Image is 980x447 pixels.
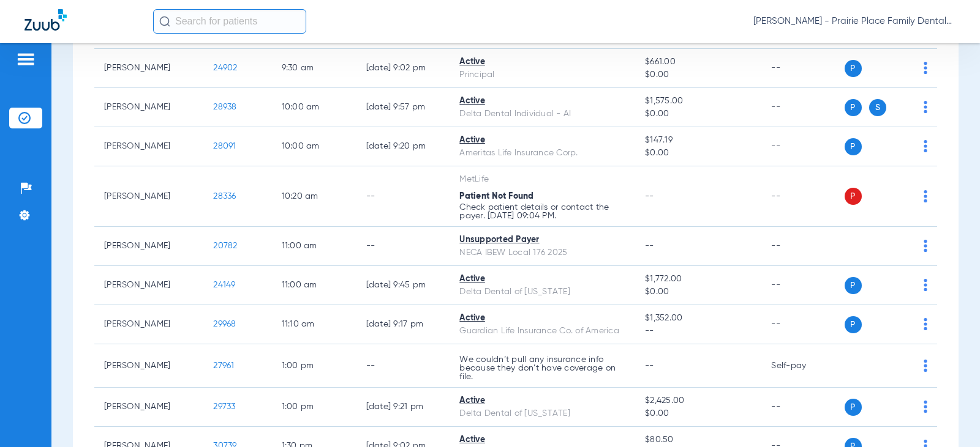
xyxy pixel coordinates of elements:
td: 10:20 AM [272,166,356,227]
div: Unsupported Payer [459,234,625,246]
td: [DATE] 9:57 PM [356,88,450,127]
span: P [845,277,862,294]
div: Delta Dental of [US_STATE] [459,286,625,298]
td: -- [761,166,844,227]
span: $1,575.00 [645,95,752,108]
span: Patient Not Found [459,192,533,201]
span: $1,352.00 [645,312,752,325]
td: [PERSON_NAME] [94,388,203,427]
td: 10:00 AM [272,88,356,127]
span: -- [645,361,654,370]
td: [PERSON_NAME] [94,266,203,305]
span: [PERSON_NAME] - Prairie Place Family Dental [753,15,956,28]
img: group-dot-blue.svg [924,140,927,152]
span: 28938 [213,103,236,111]
span: -- [645,192,654,201]
td: [PERSON_NAME] [94,49,203,88]
span: $661.00 [645,56,752,68]
img: group-dot-blue.svg [924,240,927,252]
td: 1:00 PM [272,344,356,388]
td: [DATE] 9:17 PM [356,305,450,344]
td: Self-pay [761,344,844,388]
span: $0.00 [645,407,752,420]
span: 20782 [213,242,237,250]
div: Ameritas Life Insurance Corp. [459,147,625,160]
img: hamburger-icon [16,52,36,67]
td: [PERSON_NAME] [94,227,203,266]
td: [DATE] 9:20 PM [356,127,450,166]
span: 24902 [213,64,237,72]
div: Active [459,273,625,286]
td: [PERSON_NAME] [94,127,203,166]
img: Search Icon [159,16,170,27]
td: 10:00 AM [272,127,356,166]
div: Active [459,312,625,325]
img: group-dot-blue.svg [924,318,927,330]
td: -- [356,166,450,227]
td: -- [761,88,844,127]
img: group-dot-blue.svg [924,190,927,202]
span: 28336 [213,192,236,201]
td: -- [761,49,844,88]
td: -- [761,127,844,166]
img: Zuub Logo [24,9,67,31]
p: We couldn’t pull any insurance info because they don’t have coverage on file. [459,355,625,381]
img: group-dot-blue.svg [924,360,927,372]
span: P [845,188,862,205]
span: $80.50 [645,434,752,446]
span: $0.00 [645,147,752,160]
img: group-dot-blue.svg [924,279,927,291]
td: [PERSON_NAME] [94,305,203,344]
td: [PERSON_NAME] [94,344,203,388]
span: $147.19 [645,134,752,147]
span: 27961 [213,361,234,370]
div: Delta Dental of [US_STATE] [459,407,625,420]
div: Active [459,394,625,407]
img: group-dot-blue.svg [924,101,927,113]
div: Principal [459,68,625,81]
span: $1,772.00 [645,273,752,286]
td: [PERSON_NAME] [94,166,203,227]
div: Active [459,134,625,147]
td: -- [761,388,844,427]
span: P [845,99,862,116]
div: Active [459,56,625,68]
span: $0.00 [645,68,752,81]
td: -- [356,344,450,388]
td: [DATE] 9:02 PM [356,49,450,88]
span: -- [645,325,752,338]
span: $0.00 [645,108,752,120]
td: 11:10 AM [272,305,356,344]
div: Guardian Life Insurance Co. of America [459,325,625,338]
td: [DATE] 9:21 PM [356,388,450,427]
td: 9:30 AM [272,49,356,88]
td: -- [356,227,450,266]
span: S [869,99,886,116]
div: MetLife [459,173,625,186]
td: 11:00 AM [272,266,356,305]
div: NECA IBEW Local 176 2025 [459,246,625,259]
span: P [845,316,862,333]
div: Active [459,95,625,108]
img: group-dot-blue.svg [924,62,927,74]
span: -- [645,242,654,250]
div: Active [459,434,625,446]
td: [PERSON_NAME] [94,88,203,127]
span: P [845,399,862,416]
td: 11:00 AM [272,227,356,266]
span: P [845,138,862,155]
div: Delta Dental Individual - AI [459,108,625,120]
span: P [845,60,862,77]
span: 24149 [213,281,235,289]
img: group-dot-blue.svg [924,401,927,413]
input: Search for patients [153,9,306,34]
td: -- [761,305,844,344]
td: -- [761,227,844,266]
td: -- [761,266,844,305]
span: 28091 [213,142,236,150]
span: $0.00 [645,286,752,298]
span: 29968 [213,320,236,328]
td: [DATE] 9:45 PM [356,266,450,305]
p: Check patient details or contact the payer. [DATE] 09:04 PM. [459,203,625,220]
td: 1:00 PM [272,388,356,427]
